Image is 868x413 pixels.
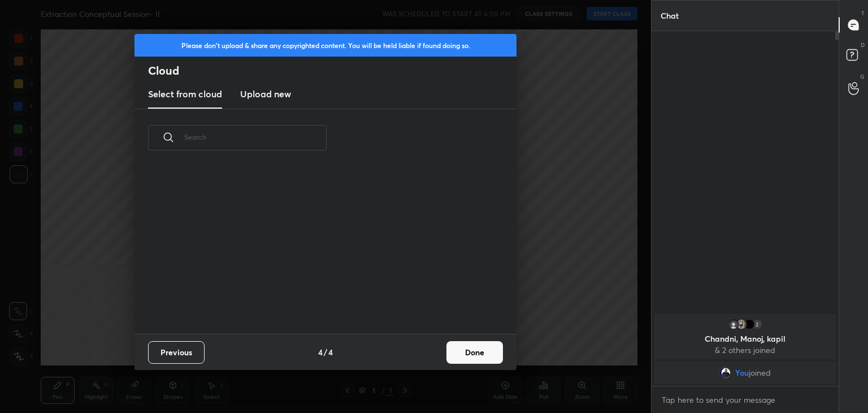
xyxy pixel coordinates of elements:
span: You [735,368,749,377]
input: Search [184,113,327,161]
h4: 4 [328,346,333,358]
div: grid [652,312,839,386]
p: Chandni, Manoj, kapil [661,334,829,343]
button: Done [446,341,503,364]
h3: Select from cloud [148,87,222,101]
div: 2 [752,319,763,330]
h3: Upload new [240,87,291,101]
button: Previous [148,341,205,364]
p: G [860,72,865,81]
p: Chat [652,1,688,31]
h2: Cloud [148,63,517,78]
img: 78e6b812a5764a3f862ce6ea52f97d5c.jpg [728,319,739,330]
img: 06bb0d84a8f94ea8a9cc27b112cd422f.jpg [719,367,731,378]
span: joined [749,368,771,377]
p: D [861,41,865,49]
p: & 2 others joined [661,346,829,355]
div: Please don't upload & share any copyrighted content. You will be held liable if found doing so. [134,34,517,57]
h4: 4 [318,346,323,358]
img: 437f3b4dadeb4ca186e4d967841f6c85.jpg [736,319,747,330]
img: 3 [744,319,755,330]
h4: / [324,346,327,358]
p: T [861,9,865,18]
